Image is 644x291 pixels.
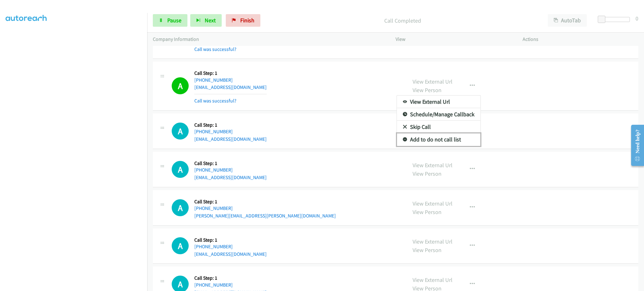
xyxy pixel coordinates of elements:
[172,161,189,178] h1: A
[397,96,480,108] a: View External Url
[172,237,189,254] h1: A
[172,199,189,216] h1: A
[397,121,480,133] a: Skip Call
[172,123,189,140] div: The call is yet to be attempted
[172,123,189,140] h1: A
[172,161,189,178] div: The call is yet to be attempted
[397,133,480,146] a: Add to do not call list
[172,237,189,254] div: The call is yet to be attempted
[397,108,480,121] a: Schedule/Manage Callback
[626,120,644,170] iframe: Resource Center
[172,199,189,216] div: The call is yet to be attempted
